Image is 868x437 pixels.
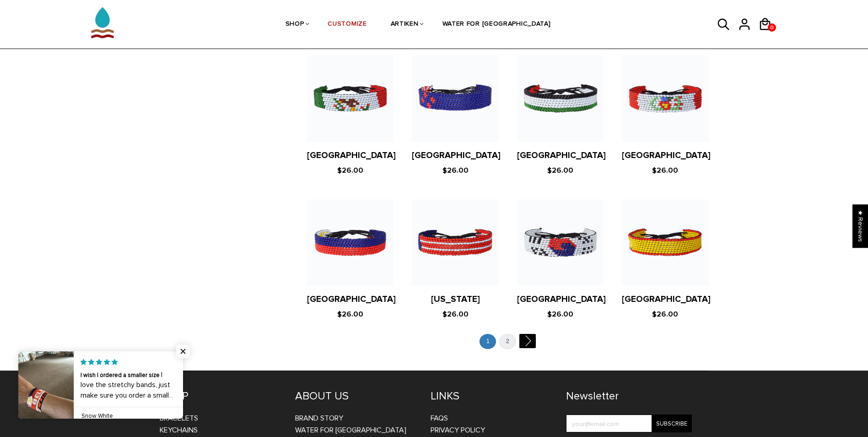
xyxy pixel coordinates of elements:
a: [GEOGRAPHIC_DATA] [307,294,396,305]
span: $26.00 [442,166,469,175]
a: 1 [480,334,496,349]
span: $26.00 [652,166,678,175]
span: $26.00 [652,310,678,319]
a: 0 [768,23,776,32]
a:  [519,334,535,348]
h4: LINKS [431,389,552,403]
span: $26.00 [442,310,469,319]
a: Privacy Policy [431,426,485,435]
span: $26.00 [547,310,573,319]
input: Subscribe [652,415,692,432]
a: [US_STATE] [431,294,480,305]
a: [GEOGRAPHIC_DATA] [412,150,501,161]
input: your@email.com [566,415,692,432]
span: 0 [768,22,776,33]
a: CUSTOMIZE [328,0,367,49]
a: BRAND STORY [295,414,343,423]
a: WATER FOR [GEOGRAPHIC_DATA] [442,0,551,49]
span: Close popup widget [176,344,190,358]
span: $26.00 [337,310,363,319]
a: FAQs [431,414,448,423]
span: $26.00 [547,166,573,175]
span: $26.00 [337,166,363,175]
a: [GEOGRAPHIC_DATA] [622,294,711,305]
a: Keychains [160,426,198,435]
a: SHOP [286,0,304,49]
a: WATER FOR [GEOGRAPHIC_DATA] [295,426,406,435]
a: [GEOGRAPHIC_DATA] [622,150,711,161]
a: ARTIKEN [391,0,419,49]
a: [GEOGRAPHIC_DATA] [307,150,396,161]
a: [GEOGRAPHIC_DATA] [517,294,606,305]
h4: SHOP [160,389,281,403]
h4: ABOUT US [295,389,417,403]
a: [GEOGRAPHIC_DATA] [517,150,606,161]
h4: Newsletter [566,389,692,403]
div: Click to open Judge.me floating reviews tab [852,204,868,248]
a: 2 [499,334,516,349]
